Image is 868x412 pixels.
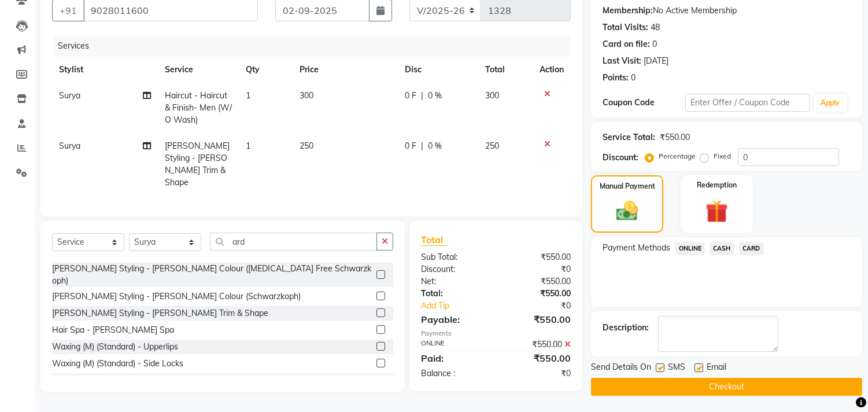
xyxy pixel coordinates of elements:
[421,329,571,339] div: Payments
[52,307,268,319] div: [PERSON_NAME] Styling - [PERSON_NAME] Trim & Shape
[485,141,499,151] span: 250
[300,141,313,151] span: 250
[707,361,726,376] span: Email
[603,242,670,254] span: Payment Methods
[52,290,301,303] div: [PERSON_NAME] Styling - [PERSON_NAME] Colour (Schwarzkoph)
[52,263,372,287] div: [PERSON_NAME] Styling - [PERSON_NAME] Colour ([MEDICAL_DATA] Free Schwarzkoph)
[603,322,649,334] div: Description:
[610,198,644,223] img: _cash.svg
[52,324,174,336] div: Hair Spa - [PERSON_NAME] Spa
[398,57,478,83] th: Disc
[428,140,442,152] span: 0 %
[510,300,580,312] div: ₹0
[603,152,638,164] div: Discount:
[660,131,690,144] div: ₹550.00
[412,263,496,275] div: Discount:
[699,197,735,226] img: _gift.svg
[600,181,655,192] label: Manual Payment
[697,180,737,190] label: Redemption
[496,339,580,351] div: ₹550.00
[52,341,178,353] div: Waxing (M) (Standard) - Upperlips
[603,97,685,109] div: Coupon Code
[603,131,655,144] div: Service Total:
[165,90,232,125] span: Haircut - Haircut & Finish- Men (W/O Wash)
[412,300,510,312] a: Add Tip
[591,361,651,376] span: Send Details On
[603,5,653,17] div: Membership:
[412,312,496,326] div: Payable:
[478,57,533,83] th: Total
[668,361,685,376] span: SMS
[53,35,579,57] div: Services
[412,275,496,288] div: Net:
[239,57,293,83] th: Qty
[496,288,580,300] div: ₹550.00
[603,38,650,50] div: Card on file:
[300,90,313,101] span: 300
[814,94,847,112] button: Apply
[496,312,580,326] div: ₹550.00
[293,57,398,83] th: Price
[52,57,158,83] th: Stylist
[603,55,641,67] div: Last Visit:
[685,94,809,112] input: Enter Offer / Coupon Code
[412,251,496,263] div: Sub Total:
[210,233,377,251] input: Search or Scan
[485,90,499,101] span: 300
[59,141,80,151] span: Surya
[591,378,862,396] button: Checkout
[405,90,416,102] span: 0 F
[496,263,580,275] div: ₹0
[412,339,496,351] div: ONLINE
[659,151,696,161] label: Percentage
[158,57,239,83] th: Service
[533,57,571,83] th: Action
[412,351,496,365] div: Paid:
[52,374,213,387] div: Waxing (Standard) - [GEOGRAPHIC_DATA]
[412,367,496,380] div: Balance :
[405,140,416,152] span: 0 F
[165,141,230,187] span: [PERSON_NAME] Styling - [PERSON_NAME] Trim & Shape
[496,251,580,263] div: ₹550.00
[421,234,448,246] span: Total
[496,367,580,380] div: ₹0
[652,38,657,50] div: 0
[496,351,580,365] div: ₹550.00
[675,242,705,255] span: ONLINE
[603,72,629,84] div: Points:
[496,275,580,288] div: ₹550.00
[710,242,734,255] span: CASH
[246,90,250,101] span: 1
[631,72,636,84] div: 0
[428,90,442,102] span: 0 %
[603,5,851,17] div: No Active Membership
[603,21,648,34] div: Total Visits:
[739,242,764,255] span: CARD
[421,90,423,102] span: |
[246,141,250,151] span: 1
[59,90,80,101] span: Surya
[651,21,660,34] div: 48
[714,151,731,161] label: Fixed
[644,55,668,67] div: [DATE]
[412,288,496,300] div: Total:
[421,140,423,152] span: |
[52,358,183,370] div: Waxing (M) (Standard) - Side Locks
